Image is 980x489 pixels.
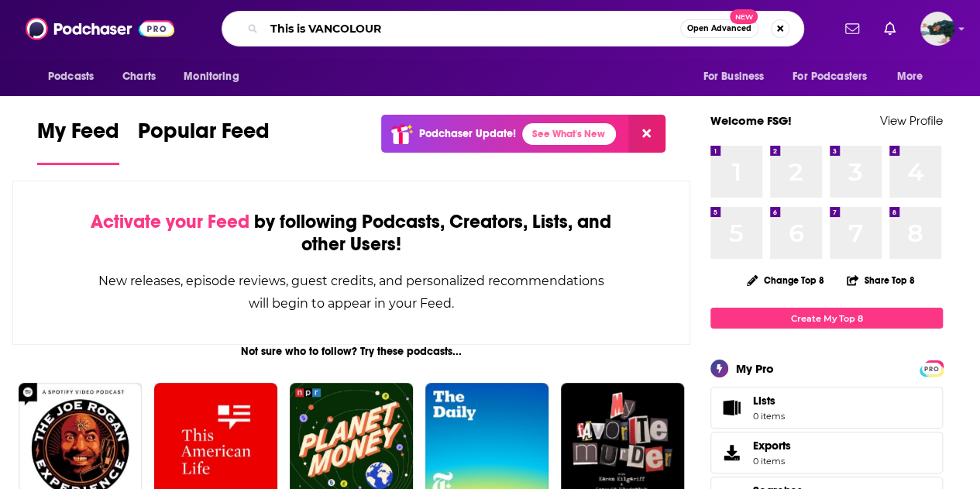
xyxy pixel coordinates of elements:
[692,62,783,91] button: open menu
[920,12,954,46] span: Logged in as fsg.publicity
[48,66,94,88] span: Podcasts
[716,397,747,418] span: Lists
[710,432,943,474] a: Exports
[37,62,114,91] button: open menu
[37,118,119,165] a: My Feed
[91,211,612,256] div: by following Podcasts, Creators, Lists, and other Users!
[680,19,758,38] button: Open AdvancedNew
[716,442,747,463] span: Exports
[91,270,612,315] div: New releases, episode reviews, guest credits, and personalized recommendations will begin to appe...
[703,66,764,88] span: For Business
[878,15,902,42] a: Show notifications dropdown
[897,66,923,88] span: More
[26,14,174,43] img: Podchaser - Follow, Share and Rate Podcasts
[112,62,165,91] a: Charts
[839,15,865,42] a: Show notifications dropdown
[173,62,259,91] button: open menu
[753,439,791,453] span: Exports
[753,456,791,467] span: 0 items
[264,16,680,41] input: Search podcasts, credits, & more...
[12,345,690,358] div: Not sure who to follow? Try these podcasts...
[710,113,792,128] a: Welcome FSG!
[922,362,940,374] a: PRO
[922,363,940,374] span: PRO
[522,123,616,145] a: See What's New
[730,9,758,24] span: New
[793,66,867,88] span: For Podcasters
[687,25,751,33] span: Open Advanced
[753,394,775,408] span: Lists
[138,118,270,153] span: Popular Feed
[222,11,804,46] div: Search podcasts, credits, & more...
[184,66,239,88] span: Monitoring
[122,66,156,88] span: Charts
[886,62,943,91] button: open menu
[920,12,954,46] button: Show profile menu
[138,118,270,165] a: Popular Feed
[91,210,249,233] span: Activate your Feed
[37,118,119,153] span: My Feed
[846,265,916,295] button: Share Top 8
[710,387,943,429] a: Lists
[880,113,943,128] a: View Profile
[710,308,943,329] a: Create My Top 8
[736,361,774,376] div: My Pro
[419,127,516,140] p: Podchaser Update!
[753,411,785,422] span: 0 items
[782,62,889,91] button: open menu
[920,12,954,46] img: User Profile
[753,394,785,408] span: Lists
[738,270,834,290] button: Change Top 8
